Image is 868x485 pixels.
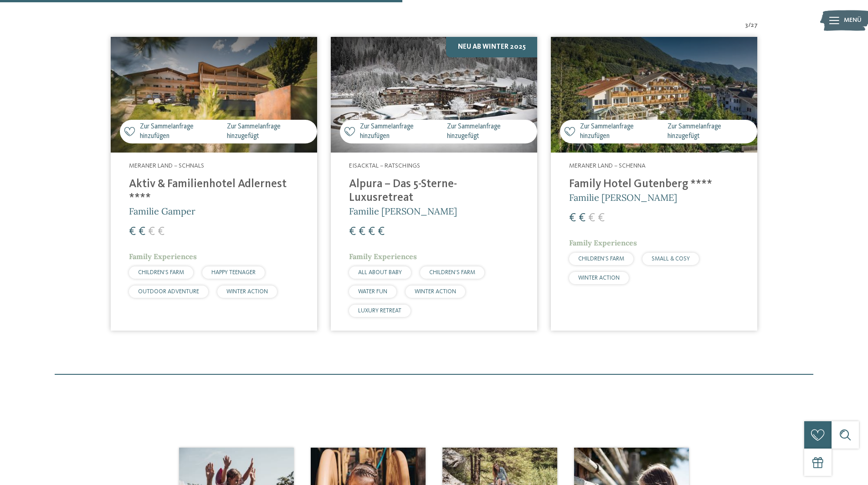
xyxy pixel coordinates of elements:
[129,252,197,261] span: Family Experiences
[447,122,533,141] span: Zur Sammelanfrage hinzugefügt
[129,178,299,205] h4: Aktiv & Familienhotel Adlernest ****
[358,289,387,295] span: WATER FUN
[569,212,576,224] span: €
[598,212,605,224] span: €
[139,226,145,238] span: €
[360,122,443,141] span: Zur Sammelanfrage hinzufügen
[745,21,748,30] span: 3
[580,122,663,141] span: Zur Sammelanfrage hinzufügen
[349,205,457,217] span: Familie [PERSON_NAME]
[158,226,164,238] span: €
[578,256,624,262] span: CHILDREN’S FARM
[349,178,519,205] h4: Alpura – Das 5-Sterne-Luxusretreat
[358,270,402,276] span: ALL ABOUT BABY
[211,270,256,276] span: HAPPY TEENAGER
[349,252,417,261] span: Family Experiences
[140,122,223,141] span: Zur Sammelanfrage hinzufügen
[378,226,385,238] span: €
[415,289,456,295] span: WINTER ACTION
[578,275,620,281] span: WINTER ACTION
[569,238,637,247] span: Family Experiences
[551,37,757,153] img: Family Hotel Gutenberg ****
[349,163,420,169] span: Eisacktal – Ratschings
[569,192,677,203] span: Familie [PERSON_NAME]
[551,37,757,331] a: Familienhotels gesucht? Hier findet ihr die besten! Zur Sammelanfrage hinzufügen Zur Sammelanfrag...
[129,163,204,169] span: Meraner Land – Schnals
[569,163,646,169] span: Meraner Land – Schenna
[429,270,475,276] span: CHILDREN’S FARM
[226,289,268,295] span: WINTER ACTION
[358,308,401,314] span: LUXURY RETREAT
[588,212,595,224] span: €
[368,226,375,238] span: €
[148,226,155,238] span: €
[138,270,184,276] span: CHILDREN’S FARM
[579,212,586,224] span: €
[751,21,758,30] span: 27
[129,205,195,217] span: Familie Gamper
[668,122,753,141] span: Zur Sammelanfrage hinzugefügt
[349,226,356,238] span: €
[331,37,537,153] img: Familienhotels gesucht? Hier findet ihr die besten!
[359,226,365,238] span: €
[331,37,537,331] a: Familienhotels gesucht? Hier findet ihr die besten! Zur Sammelanfrage hinzufügen Zur Sammelanfrag...
[748,21,751,30] span: /
[138,289,199,295] span: OUTDOOR ADVENTURE
[569,178,739,191] h4: Family Hotel Gutenberg ****
[227,122,313,141] span: Zur Sammelanfrage hinzugefügt
[129,226,136,238] span: €
[111,37,317,331] a: Familienhotels gesucht? Hier findet ihr die besten! Zur Sammelanfrage hinzufügen Zur Sammelanfrag...
[652,256,690,262] span: SMALL & COSY
[111,37,317,153] img: Aktiv & Familienhotel Adlernest ****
